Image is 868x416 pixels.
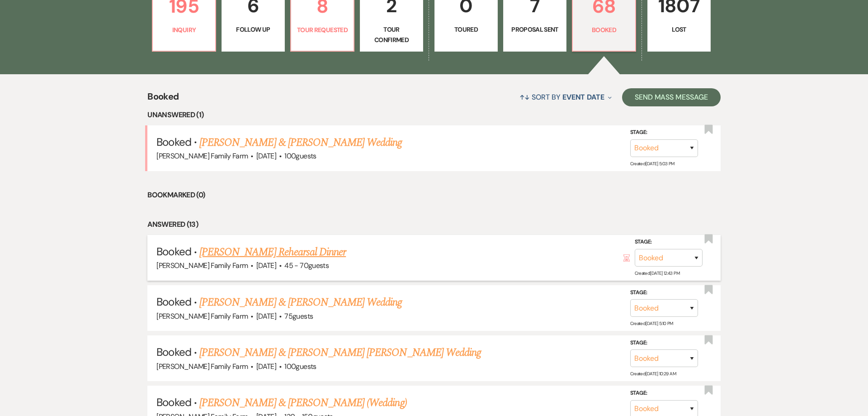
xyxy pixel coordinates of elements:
[156,295,191,309] span: Booked
[440,24,492,34] p: Toured
[562,92,604,102] span: Event Date
[158,25,210,35] p: Inquiry
[284,151,316,161] span: 100 guests
[199,134,402,151] a: [PERSON_NAME] & [PERSON_NAME] Wedding
[284,311,313,321] span: 75 guests
[147,189,720,201] li: Bookmarked (0)
[199,395,407,411] a: [PERSON_NAME] & [PERSON_NAME] (Wedding)
[156,395,191,409] span: Booked
[199,244,346,260] a: [PERSON_NAME] Rehearsal Dinner
[156,244,191,258] span: Booked
[147,219,720,230] li: Answered (13)
[147,90,179,109] span: Booked
[156,345,191,359] span: Booked
[284,362,316,371] span: 100 guests
[519,92,530,102] span: ↑↓
[199,294,402,311] a: [PERSON_NAME] & [PERSON_NAME] Wedding
[630,320,673,326] span: Created: [DATE] 5:10 PM
[227,24,279,34] p: Follow Up
[199,344,481,361] a: [PERSON_NAME] & [PERSON_NAME] [PERSON_NAME] Wedding
[297,25,348,35] p: Tour Requested
[516,85,615,109] button: Sort By Event Date
[509,24,561,34] p: Proposal Sent
[256,311,276,321] span: [DATE]
[630,388,698,398] label: Stage:
[630,161,675,167] span: Created: [DATE] 5:03 PM
[256,151,276,161] span: [DATE]
[156,362,248,371] span: [PERSON_NAME] Family Farm
[578,25,630,35] p: Booked
[630,338,698,348] label: Stage:
[635,237,703,247] label: Stage:
[630,288,698,298] label: Stage:
[147,109,720,121] li: Unanswered (1)
[366,24,417,45] p: Tour Confirmed
[256,362,276,371] span: [DATE]
[635,270,679,276] span: Created: [DATE] 12:43 PM
[156,151,248,161] span: [PERSON_NAME] Family Farm
[256,261,276,270] span: [DATE]
[653,24,705,34] p: Lost
[156,311,248,321] span: [PERSON_NAME] Family Farm
[622,88,721,106] button: Send Mass Message
[630,128,698,138] label: Stage:
[630,371,676,377] span: Created: [DATE] 10:29 AM
[156,135,191,149] span: Booked
[156,261,248,270] span: [PERSON_NAME] Family Farm
[284,261,329,270] span: 45 - 70 guests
